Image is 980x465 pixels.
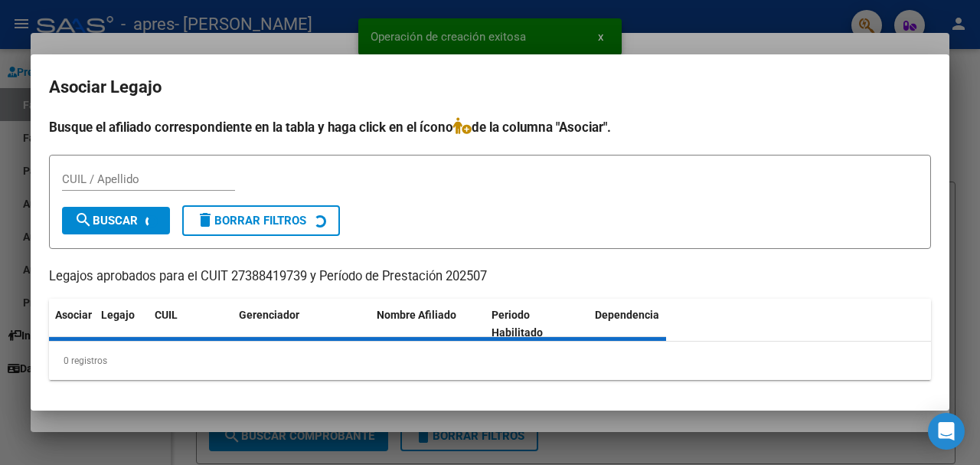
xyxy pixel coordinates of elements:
[74,211,93,229] mat-icon: search
[196,214,306,228] span: Borrar Filtros
[595,309,659,321] span: Dependencia
[928,413,965,450] div: Open Intercom Messenger
[233,299,371,349] datatable-header-cell: Gerenciador
[49,299,95,349] datatable-header-cell: Asociar
[74,214,138,228] span: Buscar
[101,309,135,321] span: Legajo
[196,211,214,229] mat-icon: delete
[49,73,931,102] h2: Asociar Legajo
[485,299,589,349] datatable-header-cell: Periodo Habilitado
[149,299,233,349] datatable-header-cell: CUIL
[95,299,149,349] datatable-header-cell: Legajo
[239,309,299,321] span: Gerenciador
[155,309,178,321] span: CUIL
[49,342,931,380] div: 0 registros
[62,207,170,234] button: Buscar
[182,205,340,236] button: Borrar Filtros
[371,299,485,349] datatable-header-cell: Nombre Afiliado
[55,309,92,321] span: Asociar
[49,267,931,287] p: Legajos aprobados para el CUIT 27388419739 y Período de Prestación 202507
[49,117,931,137] h4: Busque el afiliado correspondiente en la tabla y haga click en el ícono de la columna "Asociar".
[492,309,543,339] span: Periodo Habilitado
[589,299,704,349] datatable-header-cell: Dependencia
[377,309,456,321] span: Nombre Afiliado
